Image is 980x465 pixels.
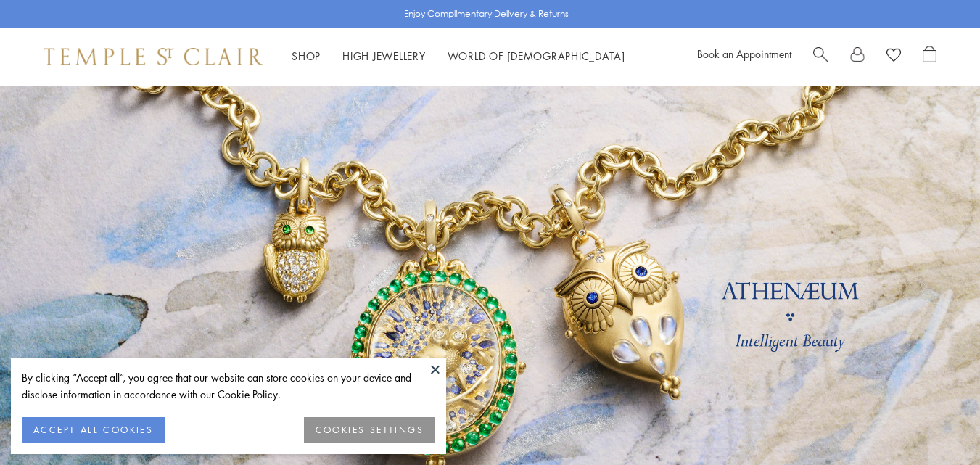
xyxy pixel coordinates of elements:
img: Temple St. Clair [44,48,263,65]
p: Enjoy Complimentary Delivery & Returns [404,7,569,21]
div: By clicking “Accept all”, you agree that our website can store cookies on your device and disclos... [22,369,435,403]
a: Book an Appointment [697,46,791,61]
a: Search [813,46,828,67]
a: View Wishlist [886,46,901,67]
a: ShopShop [292,49,321,63]
a: World of [DEMOGRAPHIC_DATA]World of [DEMOGRAPHIC_DATA] [448,49,625,63]
a: High JewelleryHigh Jewellery [342,49,426,63]
nav: Main navigation [292,48,625,65]
a: Open Shopping Bag [923,46,936,67]
button: ACCEPT ALL COOKIES [22,417,165,443]
button: COOKIES SETTINGS [304,417,435,443]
